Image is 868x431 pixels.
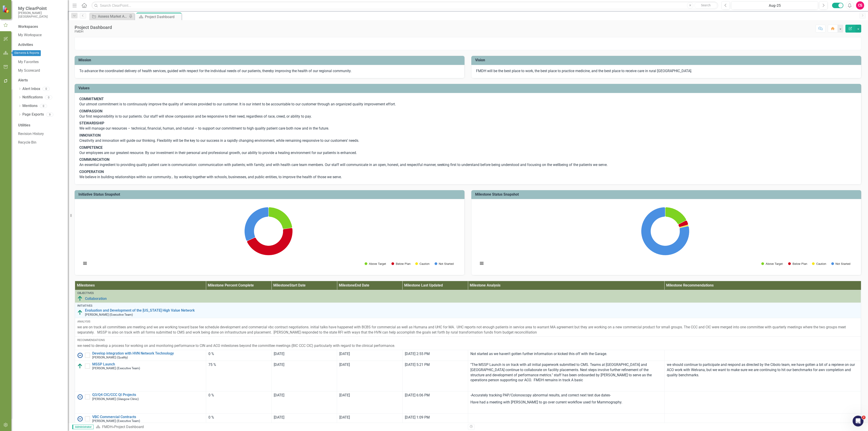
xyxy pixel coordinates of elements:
div: Analysis [77,320,859,324]
span: Search [701,3,711,7]
button: Show Not Started [434,262,453,265]
a: Revision History [18,131,63,137]
img: No Information [77,394,83,400]
img: ClearPoint Strategy [2,5,10,13]
p: Our employees are our greatest resource. By our investment in their personal and professional gro... [79,144,856,156]
iframe: Intercom live chat [853,416,863,426]
p: Not started as we haven't gotten further information or kicked this off with the Garage. [470,351,662,357]
a: My Scorecard [18,68,63,73]
div: Alerts [18,78,63,83]
button: View chart menu, Chart [82,260,88,267]
div: Activities [18,42,63,47]
div: [DATE] 6:06 PM [405,393,466,398]
strong: STEWARDSHIP [79,121,104,125]
span: [DATE] [274,362,284,367]
span: [DATE] [339,415,350,419]
a: Develop integration with HVN Network Technology [92,351,204,355]
img: Above Target [77,296,83,301]
p: Creativity and innovation will guide our thinking. Flexibility will be the key to our success in ... [79,132,856,144]
path: Not Started, 95. [641,207,689,256]
div: Assess Market Awareness of Current Services [98,14,128,19]
a: Recycle Bin [18,140,63,145]
div: 0 % [208,393,269,398]
a: Collaboration [85,297,859,301]
a: Mentions [22,103,38,109]
td: Double-Click to Edit [468,413,664,424]
div: Aug-25 [733,3,816,8]
div: Chart. Highcharts interactive chart. [79,203,460,270]
button: View chart menu, Chart [479,260,485,267]
div: Elements & Reports [13,50,41,56]
svg: Interactive chart [79,203,458,270]
text: Below Plan [396,263,410,265]
a: FMDH [102,425,112,429]
small: [PERSON_NAME] (Executive Team) [92,419,140,423]
td: Double-Click to Edit [206,413,271,424]
td: Double-Click to Edit [337,391,403,414]
button: Show Above Target [365,262,386,265]
td: Double-Click to Edit [664,361,861,391]
small: [PERSON_NAME][GEOGRAPHIC_DATA] [18,11,63,19]
span: [DATE] [274,415,284,419]
span: [DATE] [274,393,284,397]
p: we need to develop a process for working on and monitoring performance to CIN and ACO milestones ... [77,343,859,348]
img: No Information [77,416,83,422]
td: Double-Click to Edit Right Click for Context Menu [75,361,206,391]
td: Double-Click to Edit [271,413,337,424]
path: Caution, 1. [679,225,689,228]
div: 0 % [208,351,269,357]
span: My ClearPoint [18,6,63,11]
small: [PERSON_NAME] (Glasgow Clinic) [92,397,139,401]
a: Assess Market Awareness of Current Services [90,14,128,19]
td: Double-Click to Edit [468,350,664,361]
h3: Initiative Status Snapshot [78,192,462,197]
img: No Information [77,353,83,358]
span: 2 [862,416,866,419]
div: Project Dashboard [75,25,112,30]
div: Recommendations [77,338,859,342]
a: MSSP Launch [92,362,204,366]
div: [DATE] 5:21 PM [405,362,466,367]
a: Evaluation and Development of the [US_STATE] High Value Network [85,308,859,313]
p: we are on track all committees are meeting and we are working toward base fee schedule developmen... [77,325,859,335]
td: Double-Click to Edit Right Click for Context Menu [75,290,861,303]
strong: COMMITMENT [79,97,104,101]
td: Double-Click to Edit Right Click for Context Menu [75,391,206,414]
button: Show Below Plan [788,262,807,265]
p: We believe in building relationships within our community… by working together with schools, busi... [79,168,856,180]
path: Below Plan, 4. [678,221,688,227]
td: Double-Click to Edit [206,350,271,361]
path: Below Plan, 10. [247,228,293,255]
p: Our utmost commitment is to continuously improve the quality of services provided to our customer... [79,97,856,108]
div: 0 [45,95,52,99]
td: Double-Click to Edit Right Click for Context Menu [75,350,206,361]
td: Double-Click to Edit [271,350,337,361]
p: we should continue to participate and respond as directed by the Cibolo team, we have gotten a bi... [667,362,859,378]
div: » [96,424,465,430]
img: Above Target [77,363,83,369]
input: Search ClearPoint... [92,2,718,9]
p: Our first responsibility is to our patients. Our staff will show compassion and be responsive to ... [79,108,856,120]
h3: Milestone Status Snapshot [475,192,859,197]
td: Double-Click to Edit [664,391,861,414]
div: Objectives [77,291,859,295]
strong: COOPERATION [79,170,104,174]
strong: INNOVATION [79,133,101,137]
td: Double-Click to Edit [337,361,403,391]
small: [PERSON_NAME] (Executive Team) [85,313,133,316]
p: To advance the coordinated delivery of health services, guided with respect for the individual ne... [79,69,460,74]
strong: COMPASSION [79,109,102,113]
div: [DATE] 1:09 PM [405,415,466,420]
a: Q3/Q4 CIC/CCC QI Projects [92,393,204,397]
div: 75 % [208,362,269,367]
button: Show Caution [812,262,826,265]
path: Caution, 0. [247,237,255,241]
td: Double-Click to Edit [468,361,664,391]
h3: Vision [475,58,859,62]
p: An essential ingredient to providing quality patient care is communication: communication with pa... [79,156,856,168]
div: 9 [46,113,53,116]
div: Workspaces [18,24,38,29]
small: [PERSON_NAME] (Quality) [92,356,128,359]
td: Double-Click to Edit [664,350,861,361]
a: My Favorites [18,59,63,65]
